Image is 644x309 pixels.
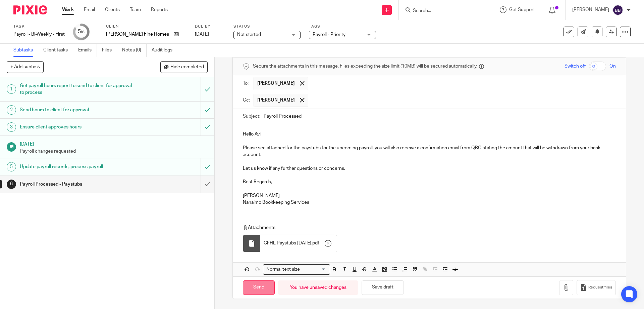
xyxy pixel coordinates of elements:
[313,32,345,37] span: Payroll - Priority
[243,280,275,295] input: Send
[20,148,208,155] p: Payroll changes requested
[233,24,301,29] label: Status
[362,280,404,295] button: Save draft
[106,24,186,29] label: Client
[243,224,603,231] p: Attachments
[243,199,615,206] p: Nanaimo Bookkeeping Services
[7,61,44,73] button: + Add subtask
[312,240,319,246] span: pdf
[13,31,65,38] div: Payroll - Bi-Weekly - First
[609,63,616,70] span: On
[20,105,136,115] h1: Send hours to client for approval
[278,280,358,295] div: You have unsaved changes
[612,5,623,15] img: svg%3E
[253,63,477,70] span: Secure the attachments in this message. Files exceeding the size limit (10MB) will be secured aut...
[412,8,473,14] input: Search
[122,44,147,57] a: Notes (0)
[102,44,117,57] a: Files
[309,24,376,29] label: Tags
[84,6,95,13] a: Email
[243,131,615,138] p: Hello Avi,
[577,280,615,295] button: Request files
[237,32,261,37] span: Not started
[565,63,586,70] span: Switch off
[264,240,311,246] span: GFHL Paystubs [DATE]
[62,6,74,13] a: Work
[78,28,85,36] div: 5
[20,139,208,148] h1: [DATE]
[20,162,136,172] h1: Update payroll records, process payroll
[588,285,612,290] span: Request files
[20,179,136,189] h1: Payroll Processed - Paystubs
[7,105,16,115] div: 2
[20,81,136,98] h1: Get payroll hours report to send to client for approval to process
[43,44,73,57] a: Client tasks
[7,122,16,132] div: 3
[257,97,295,104] span: [PERSON_NAME]
[265,266,301,273] span: Normal text size
[130,6,141,13] a: Team
[13,24,65,29] label: Task
[260,235,337,252] div: .
[151,6,168,13] a: Reports
[81,30,85,34] small: /6
[160,61,208,73] button: Hide completed
[243,165,615,172] p: Let us know if any further questions or concerns.
[105,6,120,13] a: Clients
[302,266,326,273] input: Search for option
[170,65,204,70] span: Hide completed
[195,24,225,29] label: Due by
[263,264,330,275] div: Search for option
[7,84,16,94] div: 1
[78,44,97,57] a: Emails
[243,80,250,87] label: To:
[152,44,177,57] a: Audit logs
[243,192,615,199] p: [PERSON_NAME]
[243,113,260,120] label: Subject:
[509,7,535,12] span: Get Support
[106,31,170,38] p: [PERSON_NAME] Fine Homes Ltd.
[13,5,47,14] img: Pixie
[7,180,16,189] div: 6
[243,97,250,104] label: Cc:
[243,179,615,185] p: Best Regards,
[243,145,615,158] p: Please see attached for the paystubs for the upcoming payroll, you will also receive a confirmati...
[572,6,609,13] p: [PERSON_NAME]
[195,32,209,37] span: [DATE]
[7,162,16,171] div: 5
[20,122,136,132] h1: Ensure client approves hours
[13,44,38,57] a: Subtasks
[257,80,295,87] span: [PERSON_NAME]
